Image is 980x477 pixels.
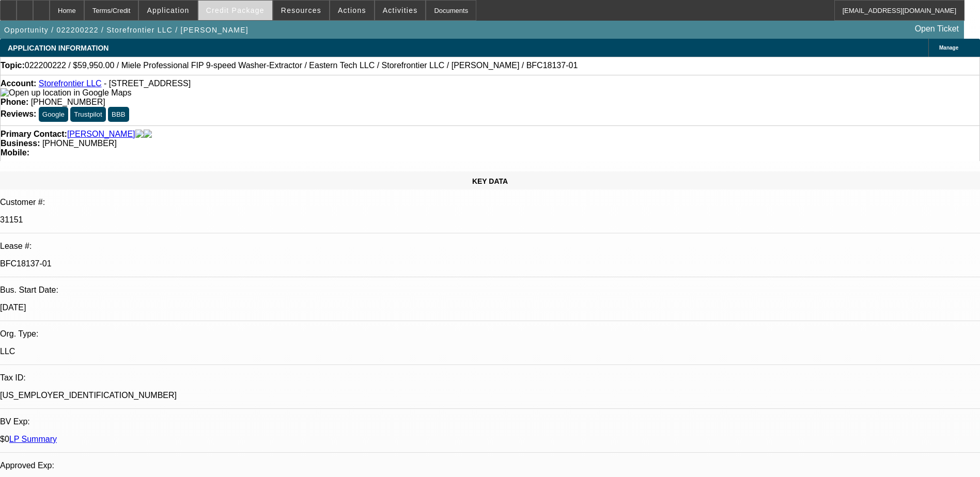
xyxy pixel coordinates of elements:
[472,177,508,185] span: KEY DATA
[147,6,189,14] span: Application
[1,88,131,97] a: View Google Maps
[1,79,36,88] strong: Account:
[4,26,248,34] span: Opportunity / 022200222 / Storefrontier LLC / [PERSON_NAME]
[39,107,68,122] button: Google
[273,1,329,20] button: Resources
[9,435,57,443] a: LP Summary
[383,6,418,14] span: Activities
[1,148,29,157] strong: Mobile:
[135,130,144,139] img: facebook-icon.png
[8,44,108,52] span: APPLICATION INFORMATION
[70,107,105,122] button: Trustpilot
[911,20,963,38] a: Open Ticket
[31,98,105,106] span: [PHONE_NUMBER]
[206,6,265,14] span: Credit Package
[198,1,272,20] button: Credit Package
[67,130,135,139] a: [PERSON_NAME]
[375,1,426,20] button: Activities
[281,6,321,14] span: Resources
[330,1,374,20] button: Actions
[1,130,67,139] strong: Primary Contact:
[108,107,129,122] button: BBB
[25,61,578,70] span: 022200222 / $59,950.00 / Miele Professional FIP 9-speed Washer-Extractor / Eastern Tech LLC / Sto...
[1,109,36,118] strong: Reviews:
[1,88,131,98] img: Open up location in Google Maps
[1,139,40,148] strong: Business:
[1,98,28,106] strong: Phone:
[144,130,152,139] img: linkedin-icon.png
[1,61,25,70] strong: Topic:
[139,1,197,20] button: Application
[42,139,117,148] span: [PHONE_NUMBER]
[338,6,366,14] span: Actions
[939,45,958,51] span: Manage
[39,79,102,88] a: Storefrontier LLC
[104,79,191,88] span: - [STREET_ADDRESS]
